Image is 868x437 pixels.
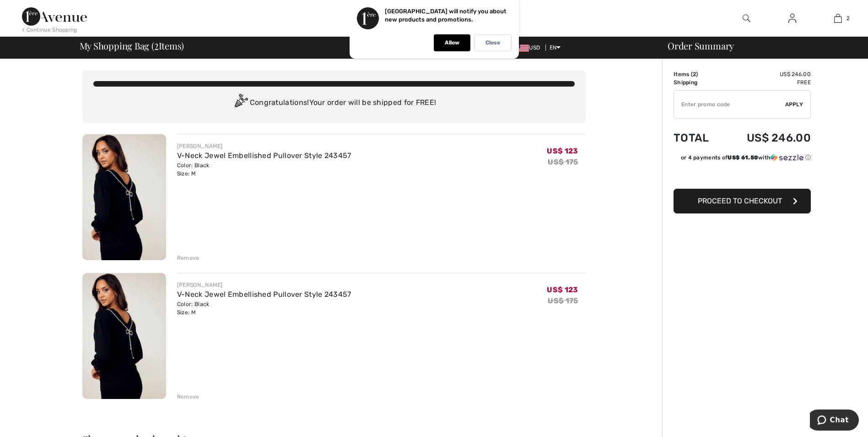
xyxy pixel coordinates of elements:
[674,165,811,186] iframe: PayPal-paypal
[548,296,578,305] s: US$ 175
[82,134,166,260] img: V-Neck Jewel Embellished Pullover Style 243457
[810,410,859,432] iframe: Opens a widget where you can chat to one of our agents
[232,94,250,112] img: Congratulation2.svg
[722,122,811,153] td: US$ 246.00
[771,153,803,162] img: Sezzle
[385,8,507,23] p: [GEOGRAPHIC_DATA] will notify you about new products and promotions.
[82,273,166,399] img: V-Neck Jewel Embellished Pullover Style 243457
[815,13,860,24] a: 2
[22,7,87,26] img: 1ère Avenue
[674,122,722,153] td: Total
[722,70,811,78] td: US$ 246.00
[674,153,811,165] div: or 4 payments ofUS$ 61.50withSezzle Click to learn more about Sezzle
[681,153,811,162] div: or 4 payments of with
[154,39,159,51] span: 2
[547,285,578,294] span: US$ 123
[785,100,803,109] span: Apply
[674,70,722,78] td: Items ( )
[177,151,351,160] a: V-Neck Jewel Embellished Pullover Style 243457
[788,13,796,24] img: My Info
[177,142,351,150] div: [PERSON_NAME]
[674,91,785,118] input: Promo code
[743,13,750,24] img: search the website
[177,300,351,317] div: Color: Black Size: M
[514,44,544,51] span: USD
[550,44,561,51] span: EN
[722,78,811,87] td: Free
[693,71,696,77] span: 2
[445,39,459,46] p: Allow
[728,154,758,161] span: US$ 61.50
[674,189,811,213] button: Proceed to Checkout
[514,44,529,52] img: US Dollar
[657,41,863,50] div: Order Summary
[80,41,184,50] span: My Shopping Bag ( Items)
[485,39,500,46] p: Close
[547,147,578,155] span: US$ 123
[177,393,199,401] div: Remove
[548,158,578,166] s: US$ 175
[177,290,351,299] a: V-Neck Jewel Embellished Pullover Style 243457
[781,13,803,24] a: Sign In
[177,254,199,262] div: Remove
[22,26,77,34] div: < Continue Shopping
[93,94,575,112] div: Congratulations! Your order will be shipped for FREE!
[177,281,351,289] div: [PERSON_NAME]
[834,13,842,24] img: My Bag
[698,197,782,205] span: Proceed to Checkout
[177,161,351,178] div: Color: Black Size: M
[846,14,850,22] span: 2
[674,78,722,87] td: Shipping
